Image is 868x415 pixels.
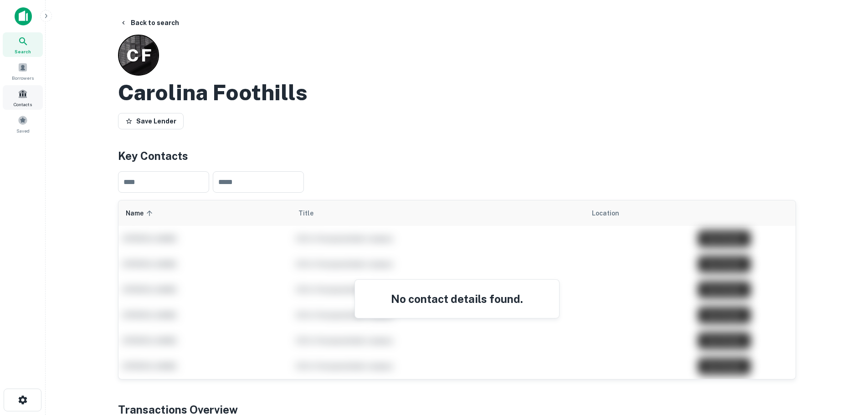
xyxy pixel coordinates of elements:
[366,291,548,307] h4: No contact details found.
[16,127,30,134] span: Saved
[118,148,796,164] h4: Key Contacts
[15,48,31,55] span: Search
[3,112,43,136] a: Saved
[3,32,43,57] a: Search
[3,59,43,83] a: Borrowers
[118,113,184,129] button: Save Lender
[118,79,308,106] h2: Carolina Foothills
[15,7,32,26] img: capitalize-icon.png
[14,101,32,108] span: Contacts
[116,15,183,31] button: Back to search
[126,42,151,68] p: C F
[822,342,868,386] iframe: Chat Widget
[118,200,796,379] div: scrollable content
[12,74,34,82] span: Borrowers
[3,85,43,110] a: Contacts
